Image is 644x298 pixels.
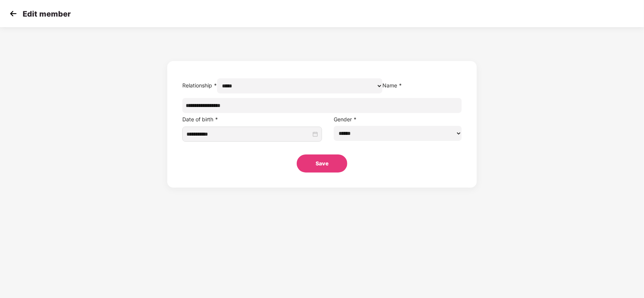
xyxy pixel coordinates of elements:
p: Edit member [23,9,71,18]
button: Save [297,154,347,173]
label: Gender * [334,116,357,122]
label: Date of birth * [182,116,218,122]
label: Relationship * [182,82,217,89]
label: Name * [382,82,402,89]
img: svg+xml;base64,PHN2ZyB4bWxucz0iaHR0cDovL3d3dy53My5vcmcvMjAwMC9zdmciIHdpZHRoPSIzMCIgaGVpZ2h0PSIzMC... [8,8,19,19]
